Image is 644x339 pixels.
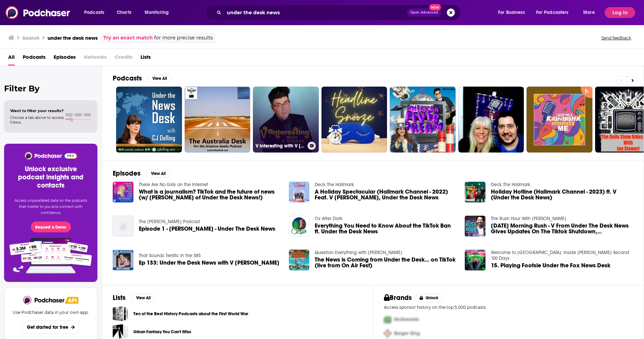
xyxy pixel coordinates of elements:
img: The News is Coming from Under the Desk… on TikTok (live from On Air Fest) [289,250,310,270]
button: Request a Demo [31,221,71,232]
h3: under the desk news [48,35,98,41]
a: V Interesting with V [PERSON_NAME] [253,87,319,153]
a: 1-17-25 Morning Rush - V From Under The Desk News Gives Updates On The Tiktok Shutdown, Misinform... [491,223,633,234]
a: ListsView All [113,293,155,302]
a: Deck The Hallmark [315,182,354,188]
button: Unlock [415,294,443,302]
h2: Lists [113,293,126,302]
span: Charts [117,8,131,17]
a: EpisodesView All [113,169,170,178]
span: Holiday Hotline (Hallmark Channel - 2023) ft. V (Under the Desk News) [491,189,633,200]
a: Oz After Dark [315,216,343,221]
div: Search podcasts, credits, & more... [212,5,467,20]
button: open menu [79,7,113,18]
button: Log In [605,7,635,18]
img: What is a journalism? TikTok and the future of news (w/ Vitus Spehar of Under the Desk News!) [113,182,133,202]
a: Everything You Need to Know About the TikTok Ban ft. Under the Desk News [315,223,457,234]
span: for more precise results [154,34,213,42]
a: Podcasts [23,52,45,66]
h3: Unlock exclusive podcast insights and contacts [12,165,89,190]
span: A Holiday Spectacular (Hallmark Channel - 2022) Feat. V [PERSON_NAME], Under the Desk News [315,189,457,200]
a: Charts [112,7,135,18]
a: Ep 133: Under the Desk News with V Spehar [139,260,279,266]
button: open menu [532,7,578,18]
a: PodcastsView All [113,74,172,83]
h3: V Interesting with V [PERSON_NAME] [256,143,305,149]
img: First Pro Logo [381,313,394,326]
span: 15. Playing Footsie Under the Fox News Desk [491,263,610,268]
span: Ep 133: Under the Desk News with V [PERSON_NAME] [139,260,279,266]
a: Try an exact match [103,34,153,42]
span: Want to filter your results? [10,108,64,113]
img: Podchaser API banner [65,297,78,304]
img: Podchaser - Follow, Share and Rate Podcasts [23,296,65,304]
span: Episode 1 - [PERSON_NAME] - Under The Desk News [139,226,275,232]
a: The News is Coming from Under the Desk… on TikTok (live from On Air Fest) [315,257,457,268]
span: Open Advanced [410,11,438,14]
img: Ep 133: Under the Desk News with V Spehar [113,250,133,270]
span: Burger King [394,331,420,336]
span: Monitoring [145,8,169,17]
a: Lists [141,52,151,66]
img: Pro Features [7,238,94,274]
img: Holiday Hotline (Hallmark Channel - 2023) ft. V (Under the Desk News) [465,182,485,202]
img: Everything You Need to Know About the TikTok Ban ft. Under the Desk News [289,216,310,236]
span: Podcasts [84,8,104,17]
a: The Ginsburg Podcast [139,219,200,225]
button: Send feedback [599,35,633,41]
a: All [8,52,15,66]
span: Ten of the Best History Podcasts about the First World War [113,306,128,321]
p: Use Podchaser data in your own app. [13,310,89,315]
a: Question Everything with Brian Reed [315,250,402,255]
a: What is a journalism? TikTok and the future of news (w/ Vitus Spehar of Under the Desk News!) [139,189,281,200]
span: McDonalds [394,317,419,322]
img: 15. Playing Footsie Under the Fox News Desk [465,250,485,270]
img: Episode 1 - V. Spehar - Under The Desk News [113,216,133,236]
a: Urban Fantasy You Can't Miss [133,328,191,336]
img: Podchaser - Follow, Share and Rate Podcasts [5,6,71,19]
span: More [583,8,595,17]
button: Get started for free [21,320,80,334]
a: The Rush Hour With Dave Neal [491,216,566,221]
span: Get started for free [27,324,68,330]
span: Networks [84,52,107,66]
h2: Brands [384,293,412,302]
span: What is a journalism? TikTok and the future of news (w/ [PERSON_NAME] of Under the Desk News!) [139,189,281,200]
a: A Holiday Spectacular (Hallmark Channel - 2022) Feat. V Spehar, Under the Desk News [315,189,457,200]
button: Open AdvancedNew [407,8,441,17]
button: open menu [140,7,178,18]
span: Credits [115,52,132,66]
button: View All [131,294,155,302]
button: View All [146,169,170,178]
a: That Sounds Terrific in the 585 [139,253,201,258]
img: Podchaser - Follow, Share and Rate Podcasts [24,152,77,160]
img: A Holiday Spectacular (Hallmark Channel - 2022) Feat. V Spehar, Under the Desk News [289,182,310,202]
a: Episodes [54,52,76,66]
p: Access unparalleled data on the podcasts that matter to you and connect with confidence. [12,198,89,216]
button: open menu [578,7,603,18]
p: Access sponsor history on the top 5,000 podcasts. [384,305,633,310]
span: For Business [498,8,525,17]
span: [DATE] Morning Rush - V From Under The Desk News Gives Updates On The Tiktok Shutdown, Misinforma... [491,223,633,234]
span: Choose a tab above to access filters. [10,115,64,125]
button: View All [147,74,172,83]
span: For Podcasters [536,8,569,17]
a: Welcome to MAGAland: Inside Trump's Second 100 Days [491,250,629,261]
h3: Search [22,35,39,41]
img: 1-17-25 Morning Rush - V From Under The Desk News Gives Updates On The Tiktok Shutdown, Misinform... [465,216,485,236]
span: New [429,4,441,11]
